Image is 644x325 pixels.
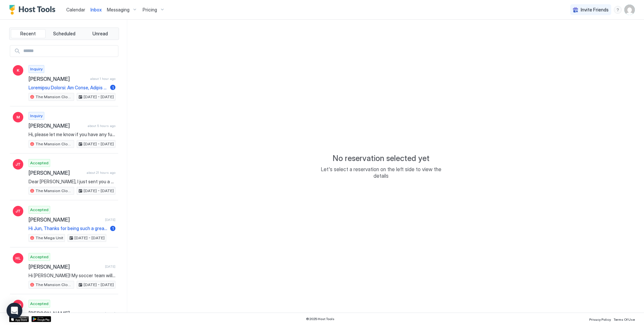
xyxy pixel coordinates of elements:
[29,122,85,129] span: [PERSON_NAME]
[35,188,72,194] span: The Mansion Close to the City
[74,235,105,241] span: [DATE] - [DATE]
[35,282,72,288] span: The Mansion Close to the City
[9,27,119,40] div: tab-group
[105,218,115,222] span: [DATE]
[17,67,19,73] span: K
[581,7,609,13] span: Invite Friends
[91,7,102,12] span: Inbox
[7,303,22,318] div: Open Intercom Messenger
[9,5,58,15] a: Host Tools Logo
[15,255,21,261] span: HL
[83,29,117,38] button: Unread
[35,235,63,241] span: The Mega Unit
[614,316,635,322] a: Terms Of Use
[29,310,102,317] span: [PERSON_NAME]
[66,7,85,12] span: Calendar
[47,29,82,38] button: Scheduled
[31,316,51,322] a: Google Play Store
[84,141,114,147] span: [DATE] - [DATE]
[29,226,108,231] span: Hi Jun, Thanks for being such a great guest and leaving the place so clean. We left you a 5 star ...
[88,124,115,128] span: about 5 hours ago
[105,312,115,316] span: [DATE]
[30,160,49,166] span: Accepted
[29,273,115,279] span: Hi [PERSON_NAME]! My soccer team will have a Chinese tournament in nyc on Aug 29-1st weekend, we ...
[87,171,115,175] span: about 21 hours ago
[66,6,85,13] a: Calendar
[30,113,43,119] span: Inquiry
[112,85,114,90] span: 1
[29,132,115,137] span: Hi, please let me know if you have any further questions. I am happy to provide a further discoun...
[29,263,102,270] span: [PERSON_NAME]
[30,301,49,307] span: Accepted
[20,31,36,37] span: Recent
[21,45,118,57] input: Input Field
[15,302,21,308] span: HO
[84,188,114,194] span: [DATE] - [DATE]
[332,153,430,163] span: No reservation selected yet
[624,5,635,15] div: User profile
[90,77,115,81] span: about 1 hour ago
[614,317,635,321] span: Terms Of Use
[35,141,72,147] span: The Mansion Close to the City
[91,6,102,13] a: Inbox
[315,166,447,179] span: Let's select a reservation on the left side to view the details
[9,316,29,322] a: App Store
[589,316,611,322] a: Privacy Policy
[35,94,72,100] span: The Mansion Close to the City
[306,317,334,321] span: © 2025 Host Tools
[105,264,115,269] span: [DATE]
[107,7,130,13] span: Messaging
[84,282,114,288] span: [DATE] - [DATE]
[29,216,102,223] span: [PERSON_NAME]
[614,6,622,14] div: menu
[53,31,75,37] span: Scheduled
[143,7,157,13] span: Pricing
[15,161,21,167] span: JT
[16,114,20,120] span: M
[84,94,114,100] span: [DATE] - [DATE]
[30,66,43,72] span: Inquiry
[112,226,114,231] span: 1
[29,76,88,82] span: [PERSON_NAME]
[92,31,108,37] span: Unread
[11,29,46,38] button: Recent
[29,85,108,91] span: Loremipsu Dolorsi: Am Conse, Adipis eli sedd eiusmod, T incidi ut lab etd magn aliq E adm veni qu...
[29,170,84,176] span: [PERSON_NAME]
[589,317,611,321] span: Privacy Policy
[30,254,49,260] span: Accepted
[29,179,115,185] span: Dear [PERSON_NAME], I just sent you a message regarding one of your other properties. In addition...
[15,208,21,214] span: JT
[30,207,49,213] span: Accepted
